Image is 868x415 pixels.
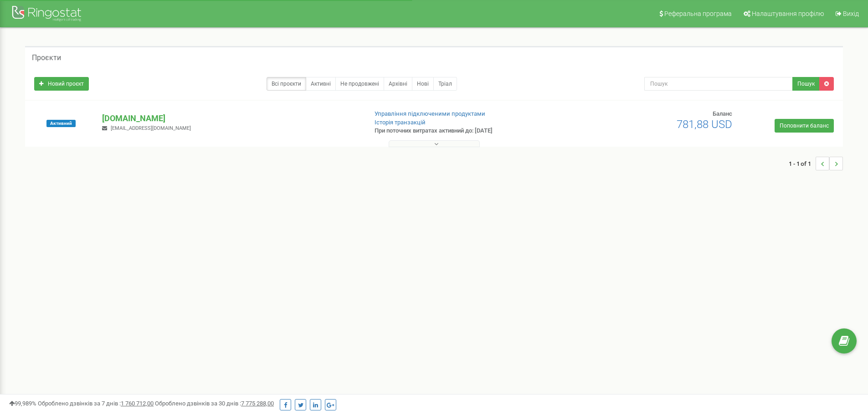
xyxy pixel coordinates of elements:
nav: ... [789,148,843,179]
a: Тріал [433,77,457,91]
span: Налаштування профілю [752,10,824,17]
span: Баланс [713,110,732,117]
a: Управління підключеними продуктами [375,110,485,117]
a: Активні [306,77,336,91]
a: Новий проєкт [34,77,89,91]
a: Нові [412,77,434,91]
span: Реферальна програма [664,10,732,17]
span: 781,88 USD [677,118,732,131]
span: [EMAIL_ADDRESS][DOMAIN_NAME] [111,125,191,131]
a: Історія транзакцій [375,119,426,126]
span: Оброблено дзвінків за 7 днів : [38,400,154,407]
u: 7 775 288,00 [241,400,274,407]
span: 1 - 1 of 1 [789,157,816,170]
p: [DOMAIN_NAME] [102,113,360,124]
a: Всі проєкти [267,77,306,91]
h5: Проєкти [32,54,61,62]
span: Оброблено дзвінків за 30 днів : [155,400,274,407]
a: Не продовжені [335,77,384,91]
input: Пошук [644,77,793,91]
a: Архівні [384,77,412,91]
span: 99,989% [9,400,36,407]
button: Пошук [792,77,820,91]
span: Активний [46,120,76,127]
a: Поповнити баланс [775,119,834,133]
u: 1 760 712,00 [121,400,154,407]
p: При поточних витратах активний до: [DATE] [375,127,564,135]
span: Вихід [843,10,859,17]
